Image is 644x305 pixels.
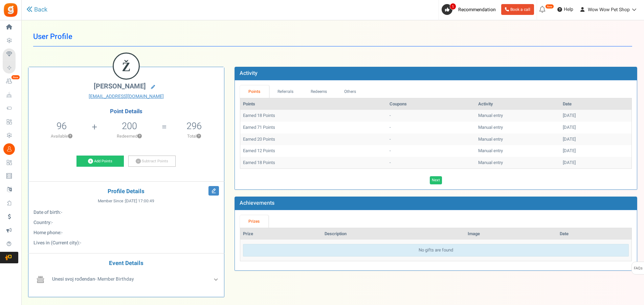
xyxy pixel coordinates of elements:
td: Earned 71 Points [240,122,387,134]
th: Points [240,98,387,110]
th: Image [465,228,557,240]
a: Next [430,176,442,184]
a: Prizes [240,215,268,228]
th: Description [322,228,465,240]
button: ? [137,134,142,139]
div: [DATE] [563,136,629,143]
b: Activity [240,69,258,77]
td: - [387,157,475,169]
span: Wow Wow Pet Shop [588,6,630,13]
span: Help [562,6,573,13]
em: New [545,4,554,9]
th: Activity [475,98,560,110]
div: [DATE] [563,113,629,119]
td: Earned 18 Points [240,110,387,122]
th: Prize [240,228,322,240]
td: - [387,122,475,134]
span: - [61,229,63,236]
span: Member Since : [98,198,154,204]
p: Total [168,133,221,139]
a: Redeems [302,85,336,98]
a: Others [336,85,365,98]
td: Earned 20 Points [240,134,387,145]
a: New [3,76,18,87]
span: FAQs [634,262,643,275]
span: Manual entry [478,159,503,166]
span: - [80,239,81,246]
span: Manual entry [478,112,503,119]
button: ? [197,134,201,139]
a: 1 Recommendation [442,4,498,15]
h4: Profile Details [34,188,219,195]
h1: User Profile [33,27,632,46]
th: Date [560,98,631,110]
p: : [34,240,219,246]
h5: 296 [186,121,202,131]
b: Home phone [34,229,60,236]
a: Book a call [501,4,534,15]
b: Country [34,219,50,226]
th: Date [557,228,631,240]
figcaption: Ž [114,54,139,80]
span: - Member Birthday [52,276,134,283]
span: - [51,219,53,226]
button: ? [68,134,72,139]
a: Help [555,4,576,15]
em: New [11,75,20,80]
h4: Event Details [34,260,219,267]
span: Manual entry [478,147,503,154]
a: Add Points [76,156,124,167]
div: [DATE] [563,148,629,154]
h4: Point Details [28,108,224,115]
span: Manual entry [478,124,503,130]
a: Subtract Points [128,156,176,167]
div: [DATE] [563,160,629,166]
h5: 200 [122,121,137,131]
span: Recommendation [458,6,496,13]
i: Edit Profile [208,186,219,196]
td: - [387,145,475,157]
img: Gratisfaction [3,2,18,18]
td: Earned 12 Points [240,145,387,157]
a: [EMAIL_ADDRESS][DOMAIN_NAME] [34,93,219,100]
td: Earned 18 Points [240,157,387,169]
p: : [34,229,219,236]
span: - [61,209,62,216]
td: - [387,134,475,145]
p: Available [32,133,91,139]
span: [DATE] 17:00:49 [125,198,154,204]
b: Date of birth [34,209,60,216]
a: Points [240,85,269,98]
p: : [34,209,219,216]
b: Unesi svoj rođendan [52,276,95,283]
span: 1 [450,3,456,10]
b: Achievements [240,199,274,207]
p: Redeemed [98,133,161,139]
div: No gifts are found [243,244,629,257]
p: : [34,219,219,226]
span: [PERSON_NAME] [94,81,146,91]
span: Manual entry [478,136,503,142]
th: Coupons [387,98,475,110]
span: 96 [57,119,67,133]
a: Referrals [269,85,302,98]
td: - [387,110,475,122]
div: [DATE] [563,124,629,131]
button: Open LiveChat chat widget [5,3,26,23]
b: Lives in (Current city) [34,239,79,246]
